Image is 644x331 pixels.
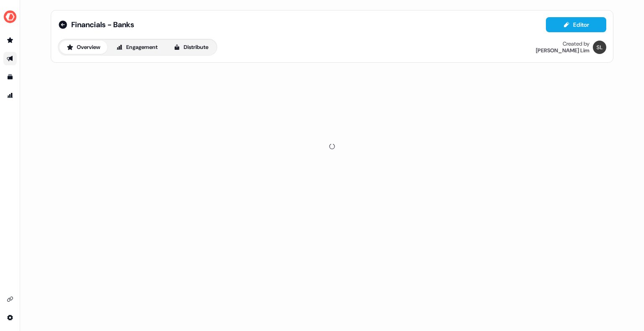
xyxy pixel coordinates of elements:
[3,311,17,324] a: Go to integrations
[546,17,606,32] button: Editor
[3,293,17,306] a: Go to integrations
[593,41,606,54] img: Shi Jia
[546,21,606,30] a: Editor
[536,47,589,54] div: [PERSON_NAME] Lim
[3,33,17,47] a: Go to prospects
[109,41,165,54] button: Engagement
[563,41,589,47] div: Created by
[71,20,134,30] span: Financials - Banks
[3,89,17,102] a: Go to attribution
[3,70,17,84] a: Go to templates
[166,41,216,54] button: Distribute
[3,52,17,65] a: Go to outbound experience
[60,41,107,54] button: Overview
